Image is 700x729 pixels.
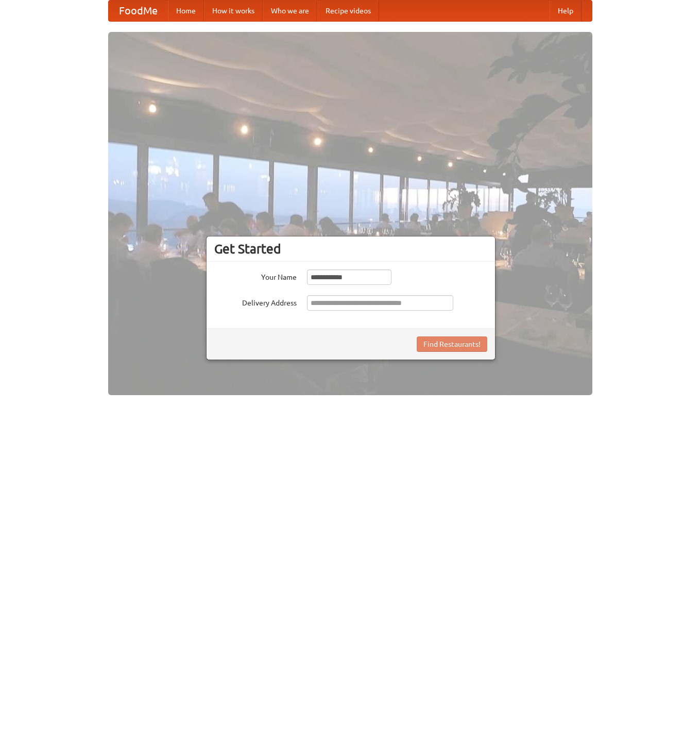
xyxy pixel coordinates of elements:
[263,1,317,21] a: Who we are
[214,295,297,308] label: Delivery Address
[417,336,487,352] button: Find Restaurants!
[168,1,204,21] a: Home
[204,1,263,21] a: How it works
[550,1,582,21] a: Help
[317,1,379,21] a: Recipe videos
[214,241,487,257] h3: Get Started
[214,269,297,282] label: Your Name
[109,1,168,21] a: FoodMe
